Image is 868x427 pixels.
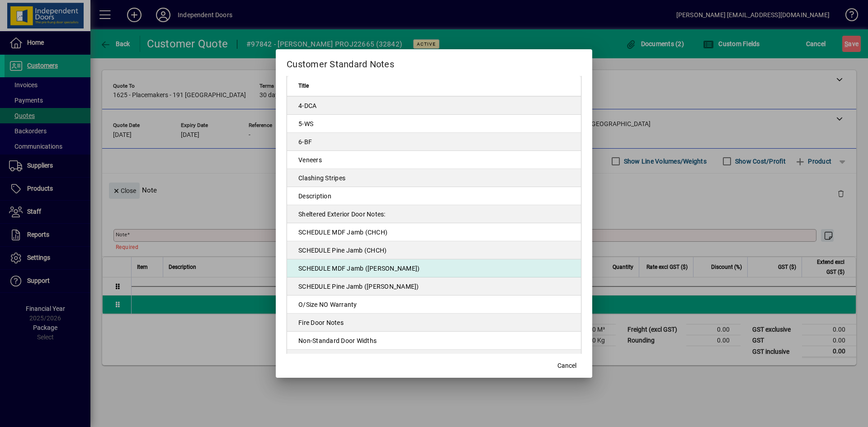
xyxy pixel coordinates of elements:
span: Title [298,81,309,91]
h2: Customer Standard Notes [276,49,592,75]
td: Non-Standard Door Widths [287,332,581,350]
td: Clashing Stripes [287,169,581,187]
td: SCHEDULE MDF Jamb (CHCH) [287,223,581,241]
td: Description [287,187,581,205]
td: 5-WS [287,115,581,133]
td: SCHEDULE MDF Jamb ([PERSON_NAME]) [287,259,581,277]
td: CA's Into Garage [287,350,581,368]
td: SCHEDULE Pine Jamb ([PERSON_NAME]) [287,277,581,296]
td: Veneers [287,151,581,169]
td: SCHEDULE Pine Jamb (CHCH) [287,241,581,259]
td: 4-DCA [287,97,581,115]
span: Cancel [557,361,576,371]
td: Fire Door Notes [287,314,581,332]
td: O/Size NO Warranty [287,296,581,314]
td: Sheltered Exterior Door Notes: [287,205,581,223]
button: Cancel [552,358,581,374]
td: 6-BF [287,133,581,151]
